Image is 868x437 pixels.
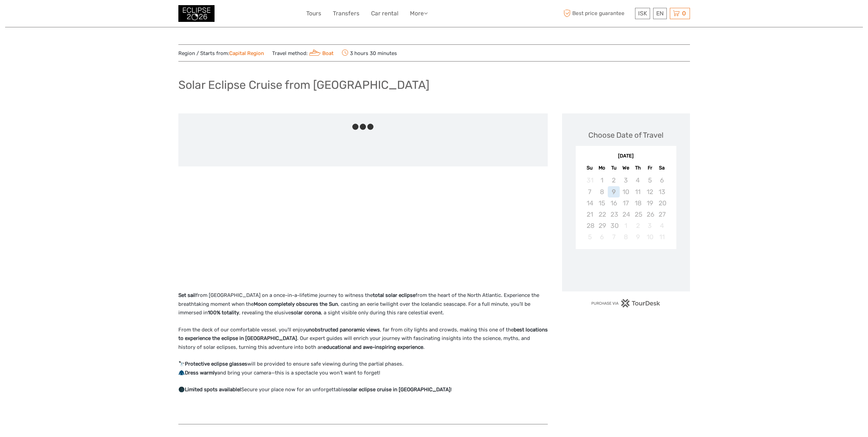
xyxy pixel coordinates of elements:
div: Not available Wednesday, September 10th, 2025 [620,186,632,197]
div: Not available Sunday, October 5th, 2025 [584,231,596,243]
div: Not available Saturday, October 11th, 2025 [656,231,668,243]
a: Tours [306,9,321,18]
a: Boat [308,50,334,56]
div: Not available Saturday, October 4th, 2025 [656,220,668,231]
div: Not available Tuesday, September 16th, 2025 [608,197,620,209]
p: From the deck of our comfortable vessel, you'll enjoy , far from city lights and crowds, making t... [178,326,548,352]
strong: unobstructed panoramic views [306,327,380,333]
div: Not available Wednesday, October 8th, 2025 [620,231,632,243]
div: Not available Tuesday, September 23rd, 2025 [608,209,620,220]
div: Not available Tuesday, October 7th, 2025 [608,231,620,243]
a: More [410,9,428,18]
strong: Moon completely obscures the Sun [254,301,338,307]
div: Not available Friday, October 10th, 2025 [644,231,656,243]
div: Not available Monday, October 6th, 2025 [596,231,608,243]
div: Tu [608,163,620,173]
div: Su [584,163,596,173]
div: Not available Thursday, October 2nd, 2025 [632,220,644,231]
div: Not available Friday, September 5th, 2025 [644,175,656,186]
div: Not available Friday, September 19th, 2025 [644,197,656,209]
div: Not available Thursday, September 25th, 2025 [632,209,644,220]
div: Fr [644,163,656,173]
div: Not available Thursday, September 18th, 2025 [632,197,644,209]
a: Car rental [371,9,398,18]
p: 🌑 Secure your place now for an unforgettable ! [178,385,548,394]
div: Not available Tuesday, September 2nd, 2025 [608,175,620,186]
div: month 2025-09 [578,175,674,243]
div: EN [653,8,667,19]
div: Not available Tuesday, September 30th, 2025 [608,220,620,231]
div: Not available Saturday, September 20th, 2025 [656,197,668,209]
div: Not available Saturday, September 27th, 2025 [656,209,668,220]
span: 0 [681,10,687,17]
div: Not available Sunday, September 14th, 2025 [584,197,596,209]
p: from [GEOGRAPHIC_DATA] on a once-in-a-lifetime journey to witness the from the heart of the North... [178,291,548,317]
a: Capital Region [229,50,264,56]
div: Th [632,163,644,173]
div: Not available Saturday, September 6th, 2025 [656,175,668,186]
div: Not available Thursday, September 11th, 2025 [632,186,644,197]
strong: solar corona [291,310,321,316]
div: Not available Friday, September 12th, 2025 [644,186,656,197]
p: 🔭 will be provided to ensure safe viewing during the partial phases. 🧥 and bring your camera—this... [178,360,548,377]
div: Not available Monday, September 1st, 2025 [596,175,608,186]
span: Region / Starts from: [178,50,264,57]
div: Not available Sunday, September 28th, 2025 [584,220,596,231]
div: Not available Thursday, October 9th, 2025 [632,231,644,243]
div: Not available Wednesday, September 3rd, 2025 [620,175,632,186]
strong: Limited spots available! [185,386,241,393]
div: Not available Sunday, August 31st, 2025 [584,175,596,186]
div: Not available Monday, September 15th, 2025 [596,197,608,209]
strong: educational and awe-inspiring experience [323,344,423,350]
strong: 100% totality [208,310,239,316]
div: Choose Date of Travel [588,130,663,140]
div: Not available Monday, September 29th, 2025 [596,220,608,231]
div: Not available Sunday, September 21st, 2025 [584,209,596,220]
div: Not available Saturday, September 13th, 2025 [656,186,668,197]
img: 3312-44506bfc-dc02-416d-ac4c-c65cb0cf8db4_logo_small.jpg [178,5,215,22]
span: 3 hours 30 minutes [342,48,397,58]
h1: Solar Eclipse Cruise from [GEOGRAPHIC_DATA] [178,78,429,92]
strong: Dress warmly [185,370,217,376]
div: Not available Wednesday, September 17th, 2025 [620,197,632,209]
div: Mo [596,163,608,173]
span: Travel method: [272,48,334,58]
span: Best price guarantee [562,8,633,19]
div: Loading... [624,267,628,271]
strong: Protective eclipse glasses [185,361,247,367]
div: Not available Wednesday, September 24th, 2025 [620,209,632,220]
div: [DATE] [576,153,676,160]
div: Not available Monday, September 22nd, 2025 [596,209,608,220]
div: Not available Thursday, September 4th, 2025 [632,175,644,186]
div: Not available Sunday, September 7th, 2025 [584,186,596,197]
span: ISK [638,10,647,17]
div: Sa [656,163,668,173]
div: Not available Friday, October 3rd, 2025 [644,220,656,231]
div: Not available Wednesday, October 1st, 2025 [620,220,632,231]
div: Not available Tuesday, September 9th, 2025 [608,186,620,197]
img: PurchaseViaTourDesk.png [591,299,660,308]
div: We [620,163,632,173]
strong: solar eclipse cruise in [GEOGRAPHIC_DATA] [345,386,451,393]
strong: Set sail [178,292,196,298]
div: Not available Monday, September 8th, 2025 [596,186,608,197]
strong: total solar eclipse [373,292,415,298]
div: Not available Friday, September 26th, 2025 [644,209,656,220]
a: Transfers [333,9,359,18]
